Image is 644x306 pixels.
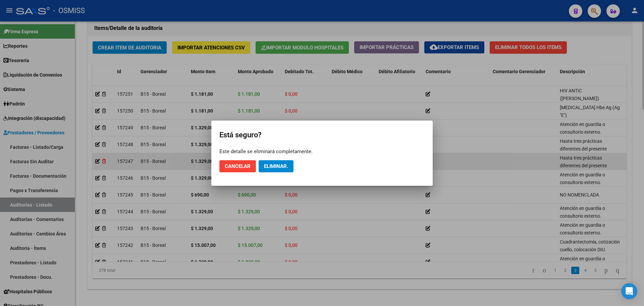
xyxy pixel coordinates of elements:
[259,160,293,172] button: Eliminar.
[219,160,256,172] button: Cancelar
[219,148,425,155] div: Este detalle se eliminará completamente.
[264,163,288,169] span: Eliminar.
[219,129,425,141] h2: Está seguro?
[225,163,251,169] span: Cancelar
[621,283,637,299] div: Open Intercom Messenger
